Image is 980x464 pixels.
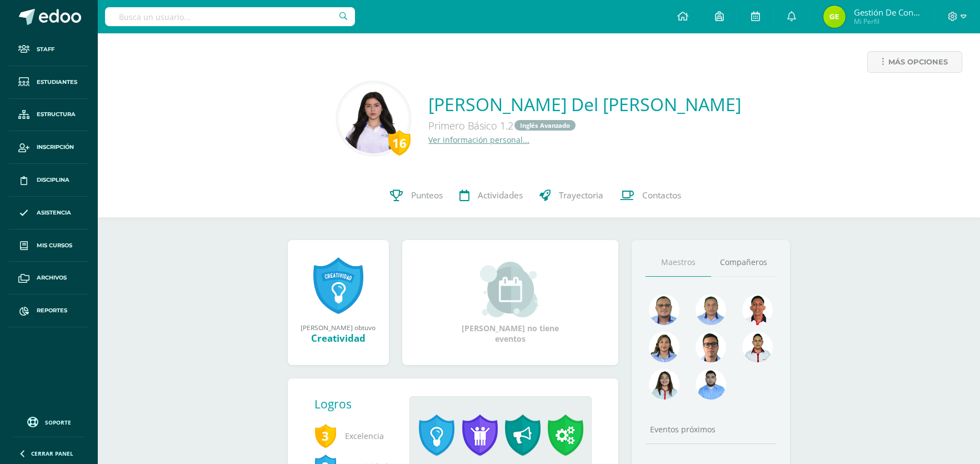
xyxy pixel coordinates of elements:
[854,17,921,26] span: Mi Perfil
[428,116,741,134] div: Primero Básico 1.2
[696,332,726,362] img: b3275fa016b95109afc471d3b448d7ac.png
[314,421,392,451] span: Excelencia
[9,66,89,99] a: Estudiantes
[314,396,401,412] div: Logros
[480,262,541,317] img: event_small.png
[37,273,67,282] span: Archivos
[742,295,773,325] img: 89a3ce4a01dc90e46980c51de3177516.png
[478,189,523,201] span: Actividades
[382,173,451,218] a: Punteos
[31,450,73,457] span: Cerrar panel
[742,332,773,362] img: 6b516411093031de2315839688b6386d.png
[9,262,89,295] a: Archivos
[649,332,679,362] img: 72fdff6db23ea16c182e3ba03ce826f1.png
[13,414,84,429] a: Soporte
[411,189,443,201] span: Punteos
[696,369,726,400] img: bb84a3b7bf7504f214959ad1f5a3e741.png
[454,262,566,344] div: [PERSON_NAME] no tiene eventos
[428,92,741,116] a: [PERSON_NAME] Del [PERSON_NAME]
[9,99,89,132] a: Estructura
[531,173,612,218] a: Trayectoria
[37,110,76,119] span: Estructura
[646,424,777,435] div: Eventos próximos
[867,51,962,73] a: Más opciones
[696,295,726,325] img: 2efff582389d69505e60b50fc6d5bd41.png
[451,173,531,218] a: Actividades
[9,164,89,197] a: Disciplina
[37,78,77,87] span: Estudiantes
[9,33,89,66] a: Staff
[299,323,378,332] div: [PERSON_NAME] obtuvo
[37,45,54,54] span: Staff
[37,306,67,315] span: Reportes
[9,229,89,262] a: Mis cursos
[37,208,71,217] span: Asistencia
[388,130,411,156] div: 16
[514,120,576,131] a: Inglés Avanzado
[649,295,679,325] img: 99962f3fa423c9b8099341731b303440.png
[823,6,846,28] img: c4fdb2b3b5c0576fe729d7be1ce23d7b.png
[9,131,89,164] a: Inscripción
[428,134,529,145] a: Ver información personal...
[649,369,679,400] img: 528059567c164876c49041b9095237f1.png
[854,7,921,18] span: Gestión de Convivencia
[45,418,71,426] span: Soporte
[339,84,408,153] img: 9a1596a7bd1758e2f9673e8b7a4df57e.png
[642,189,681,201] span: Contactos
[37,143,74,152] span: Inscripción
[37,176,69,184] span: Disciplina
[314,423,337,448] span: 3
[711,248,777,277] a: Compañeros
[37,241,72,250] span: Mis cursos
[299,332,378,345] div: Creatividad
[9,197,89,229] a: Asistencia
[9,295,89,327] a: Reportes
[612,173,689,218] a: Contactos
[559,189,603,201] span: Trayectoria
[646,248,711,277] a: Maestros
[105,7,355,26] input: Busca un usuario...
[888,52,948,72] span: Más opciones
